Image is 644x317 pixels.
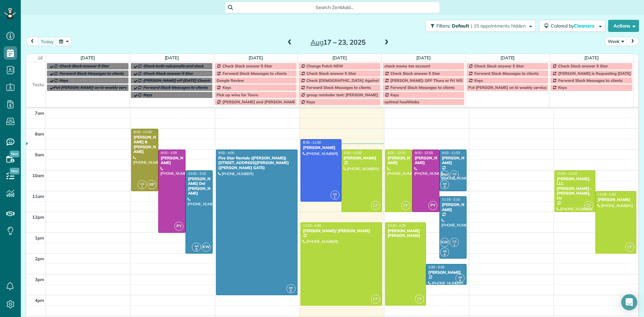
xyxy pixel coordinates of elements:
span: Colored by [551,23,597,29]
span: 9:00 - 11:00 [442,151,460,155]
span: AR [443,182,447,186]
a: [DATE] [165,55,179,60]
span: Put [PERSON_NAME] on bi weekly services [468,85,548,90]
div: [PERSON_NAME] [441,156,465,165]
h2: 17 – 23, 2025 [296,39,380,46]
span: 11am [32,194,44,199]
a: [DATE] [500,55,515,60]
span: 11:15 - 2:15 [442,197,460,202]
a: [DATE] [332,55,347,60]
span: Keys [307,99,315,104]
span: Forward Slack Messages to clients [474,71,539,76]
span: 7am [35,110,44,116]
a: [DATE] [249,55,263,60]
span: Check Slack answer 5 Star [59,63,109,68]
span: Keys [59,78,68,83]
span: Forward Slack Messages to clients [558,78,623,83]
div: [PERSON_NAME] & [PERSON_NAME] [133,135,156,154]
span: 12:30 - 4:30 [387,223,406,228]
span: CG [140,182,144,186]
span: Forward Slack Messages to clients [143,85,208,90]
span: 11:00 - 2:00 [598,192,616,197]
span: Keys [390,92,399,97]
span: Check [DEMOGRAPHIC_DATA] Against Spreadsheet [307,78,404,83]
span: optimal healthlabs [384,99,419,104]
span: Check Slack answer 5 Star [307,71,356,76]
small: 6 [192,246,201,253]
div: [PERSON_NAME] [387,156,410,165]
small: 6 [456,277,464,284]
a: [DATE] [416,55,431,60]
span: 12pm [32,214,44,220]
span: Forward Slack Messages to clients [390,85,455,90]
span: 10:00 - 12:00 [557,171,577,176]
span: AR [195,244,199,248]
span: | 15 appointments hidden [471,23,526,29]
span: 9:00 - 1:00 [161,151,177,155]
span: 4pm [35,298,44,303]
span: Aug [311,38,324,46]
span: Forward Slack Messages to clients [59,71,124,76]
span: New [10,168,19,174]
span: KW [202,243,211,252]
div: [PERSON_NAME] [414,156,437,165]
span: Check Slack answer 5 Star [474,63,524,68]
span: AR [443,249,447,253]
small: 6 [440,252,449,258]
span: 8am [35,131,44,137]
span: CG [452,240,457,243]
span: KW [440,170,449,179]
span: CF [371,295,380,304]
button: today [38,37,57,46]
span: Default [452,23,470,29]
span: Pick up wine for Tauro [216,92,258,97]
span: 8:00 - 11:00 [133,130,152,134]
span: 1pm [35,235,44,241]
span: KW [440,238,449,247]
span: Check Slack answer 5 Star [143,71,193,76]
small: 6 [287,288,295,294]
span: Forward Slack Messages to clients [222,71,287,76]
span: PY [174,222,183,231]
span: CG [452,172,457,176]
div: Five Star Rentals ([PERSON_NAME]) [STREET_ADDRESS][PERSON_NAME] ([PERSON_NAME] GATE) [218,156,296,170]
div: [PERSON_NAME] [441,202,465,212]
span: Check Slack answer 5 Star [390,71,440,76]
span: 9:00 - 12:00 [415,151,433,155]
span: check moms tax account [384,63,430,68]
span: RP [147,180,156,189]
a: [DATE] [584,55,599,60]
div: [PERSON_NAME] [428,270,465,275]
span: Cleaners [574,23,595,29]
div: [PERSON_NAME]/ [PERSON_NAME] [303,228,380,233]
span: 3pm [35,277,44,282]
small: 6 [440,184,449,190]
span: [PERSON_NAME] off [DATE] Cleaning Restaurant [143,78,235,83]
span: CF [371,201,380,210]
button: next [626,37,639,46]
span: CF [584,201,593,210]
span: 9am [35,152,44,157]
span: Put [PERSON_NAME] on bi weekly services [53,85,133,90]
small: 1 [138,184,146,190]
a: [DATE] [80,55,95,60]
span: Check Slack answer 5 Star [558,63,608,68]
span: PY [428,201,437,210]
span: 9:00 - 12:00 [387,151,406,155]
div: [PERSON_NAME] [343,156,380,160]
button: Colored byCleaners [539,20,605,32]
span: 12:30 - 4:30 [303,223,321,228]
span: [PERSON_NAME]: OFF Thurs or Fri WEEKLY [390,78,472,83]
span: CF [625,243,634,252]
small: 1 [450,242,459,248]
small: 1 [331,194,339,201]
div: Open Intercom Messenger [621,294,637,310]
button: Filters: Default | 15 appointments hidden [425,20,536,32]
span: Forward Slack Messages to clients [307,85,371,90]
button: prev [26,37,39,46]
span: Keys [474,78,483,83]
button: Week [605,37,627,46]
span: Keys [222,85,231,90]
span: Filters: [436,23,450,29]
span: 9:00 - 4:00 [218,151,234,155]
